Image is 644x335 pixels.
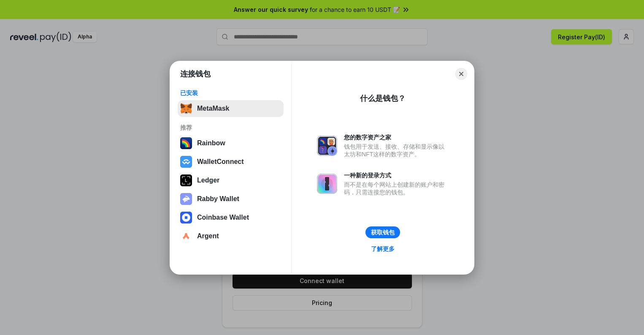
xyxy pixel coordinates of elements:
button: Argent [178,228,284,245]
div: 什么是钱包？ [360,93,406,103]
a: 了解更多 [366,243,400,254]
img: svg+xml,%3Csvg%20xmlns%3D%22http%3A%2F%2Fwww.w3.org%2F2000%2Fsvg%22%20fill%3D%22none%22%20viewBox... [180,193,192,205]
img: svg+xml,%3Csvg%20width%3D%2228%22%20height%3D%2228%22%20viewBox%3D%220%200%2028%2028%22%20fill%3D... [180,212,192,223]
div: Argent [197,232,219,240]
button: Close [455,68,467,80]
img: svg+xml,%3Csvg%20xmlns%3D%22http%3A%2F%2Fwww.w3.org%2F2000%2Fsvg%22%20width%3D%2228%22%20height%3... [180,174,192,186]
button: WalletConnect [178,153,284,170]
div: Coinbase Wallet [197,214,249,221]
div: 您的数字资产之家 [344,133,449,141]
button: 获取钱包 [365,226,400,238]
h1: 连接钱包 [180,69,211,79]
img: svg+xml,%3Csvg%20width%3D%2228%22%20height%3D%2228%22%20viewBox%3D%220%200%2028%2028%22%20fill%3D... [180,230,192,242]
div: WalletConnect [197,158,244,166]
div: 而不是在每个网站上创建新的账户和密码，只需连接您的钱包。 [344,181,449,196]
div: 钱包用于发送、接收、存储和显示像以太坊和NFT这样的数字资产。 [344,143,449,158]
button: MetaMask [178,100,284,117]
button: Rainbow [178,135,284,152]
div: 已安装 [180,89,281,97]
div: Ledger [197,177,219,184]
img: svg+xml,%3Csvg%20width%3D%2228%22%20height%3D%2228%22%20viewBox%3D%220%200%2028%2028%22%20fill%3D... [180,156,192,168]
div: MetaMask [197,105,229,112]
div: 推荐 [180,124,281,131]
img: svg+xml,%3Csvg%20xmlns%3D%22http%3A%2F%2Fwww.w3.org%2F2000%2Fsvg%22%20fill%3D%22none%22%20viewBox... [317,136,337,156]
div: 获取钱包 [371,229,395,236]
button: Rabby Wallet [178,191,284,207]
div: 一种新的登录方式 [344,172,449,179]
div: 了解更多 [371,245,395,253]
div: Rainbow [197,139,225,147]
button: Coinbase Wallet [178,209,284,226]
div: Rabby Wallet [197,195,239,203]
img: svg+xml,%3Csvg%20xmlns%3D%22http%3A%2F%2Fwww.w3.org%2F2000%2Fsvg%22%20fill%3D%22none%22%20viewBox... [317,174,337,194]
button: Ledger [178,172,284,189]
img: svg+xml,%3Csvg%20width%3D%22120%22%20height%3D%22120%22%20viewBox%3D%220%200%20120%20120%22%20fil... [180,137,192,149]
img: svg+xml,%3Csvg%20fill%3D%22none%22%20height%3D%2233%22%20viewBox%3D%220%200%2035%2033%22%20width%... [180,103,192,114]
